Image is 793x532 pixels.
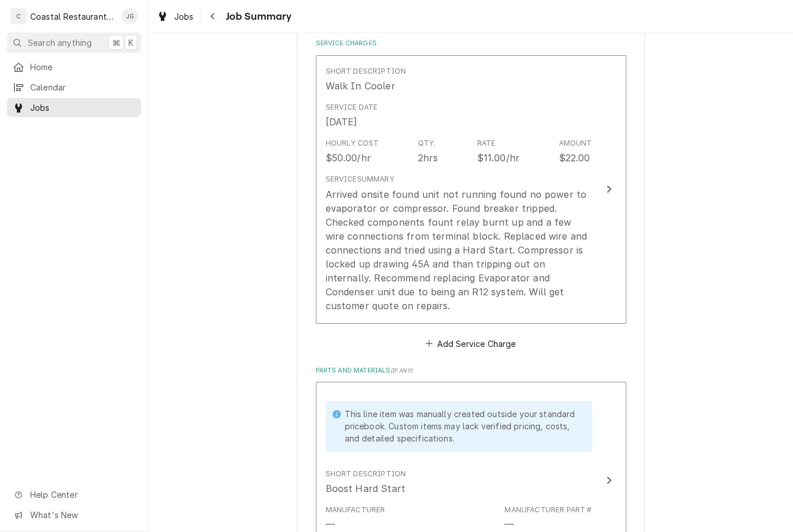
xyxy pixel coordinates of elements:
div: Manufacturer [326,505,385,515]
button: Add Service Charge [424,335,518,352]
span: What's New [30,509,134,521]
div: Qty. [418,138,436,149]
a: Home [7,57,141,77]
a: Go to Help Center [7,485,141,504]
span: Home [30,61,135,73]
div: Part Number [504,517,514,531]
div: James Gatton's Avatar [122,8,138,24]
a: Calendar [7,78,141,97]
div: $22.00 [559,151,590,165]
span: Job Summary [222,9,292,24]
div: Rate [477,138,496,149]
div: $50.00/hr [326,151,371,165]
span: Search anything [28,37,92,49]
label: Parts and Materials [316,366,626,375]
div: Service Date [326,102,378,113]
div: Manufacturer Part # [504,505,592,515]
div: Walk In Cooler [326,79,395,93]
div: $11.00/hr [477,151,520,165]
a: Go to What's New [7,505,141,524]
div: Boost Hard Start [326,482,406,495]
a: Jobs [152,7,199,26]
div: Short Description [326,469,406,479]
div: Part Number [504,505,592,531]
span: K [128,37,134,49]
span: Help Center [30,488,134,501]
div: Amount [559,138,592,149]
div: This line item was manually created outside your standard pricebook. Custom items may lack verifi... [345,408,581,444]
a: Jobs [7,98,141,117]
div: Arrived onsite found unit not running found no power to evaporator or compressor. Found breaker t... [326,187,592,313]
div: Service Charges [316,39,626,352]
label: Service Charges [316,39,626,48]
button: Navigate back [204,7,222,26]
div: Coastal Restaurant Repair [30,10,116,23]
span: Jobs [174,10,194,23]
div: Service Summary [326,174,394,184]
span: ( if any ) [391,367,413,374]
div: JG [122,8,138,24]
div: Short Description [326,66,406,77]
div: Manufacturer [326,505,385,531]
button: Search anything⌘K [7,32,141,53]
div: [DATE] [326,115,358,129]
span: Calendar [30,81,135,93]
button: Update Line Item [316,55,626,324]
div: C [10,8,27,24]
span: ⌘ [112,37,120,49]
div: 2hrs [418,151,438,165]
div: Hourly Cost [326,138,379,149]
span: Jobs [30,102,135,114]
div: Manufacturer [326,517,335,531]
